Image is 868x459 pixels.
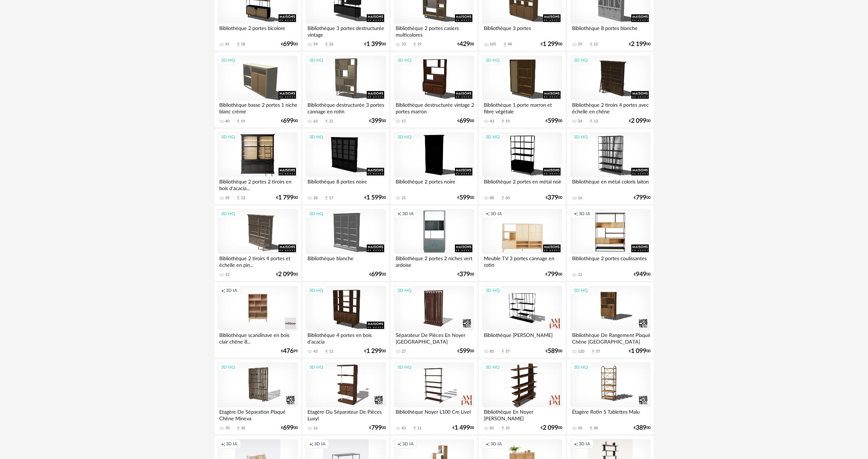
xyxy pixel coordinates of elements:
a: 3D HQ Séparateur De Pièces En Noyer [GEOGRAPHIC_DATA] 27 €59900 [391,283,477,358]
span: Download icon [500,426,505,431]
div: 63 [313,119,318,124]
span: 1 399 [366,42,382,47]
div: € 00 [541,426,562,430]
a: 3D HQ Bibliothèque 4 portes en bois d'acacia 43 Download icon 13 €1 29900 [303,283,389,358]
div: € 00 [634,272,650,277]
span: 949 [636,272,646,277]
a: Creation icon 3D IA Bibliothèque 2 portes 2 niches vert ardoise €37900 [391,206,477,281]
span: 1 799 [278,195,294,200]
span: 476 [283,349,294,354]
div: 13 [225,272,229,277]
a: 3D HQ Bibliothèque 2 tiroirs 4 portes et échelle en pin... 13 €2 09900 [214,206,301,281]
div: 81 [490,426,494,431]
div: Bibliothèque blanche [306,254,386,268]
div: 3D HQ [571,286,591,295]
div: 48 [508,42,512,47]
div: 3D HQ [394,56,414,65]
div: Bibliothèque destructurée 3 portes cannage en rotin [306,100,386,114]
div: € 00 [364,195,386,200]
div: 17 [329,196,333,201]
div: € 00 [546,272,562,277]
span: Download icon [588,119,594,124]
span: Download icon [412,426,417,431]
div: € 00 [457,195,474,200]
span: Download icon [236,426,241,431]
div: 90 [578,426,582,431]
a: 3D HQ Bibliothèque 8 portes noire 28 Download icon 17 €1 59900 [303,129,389,204]
div: 57 [596,349,600,354]
span: 389 [636,426,646,430]
div: Étagère Rotin 5 Tablettes Malu [570,407,650,421]
div: 19 [241,119,245,124]
span: 3D IA [579,211,590,217]
span: Download icon [236,195,241,201]
a: 3D HQ Bibliothèque 2 tiroirs 4 portes avec échelle en chêne 24 Download icon 13 €2 09900 [567,52,654,128]
span: Download icon [324,42,329,47]
div: 12 [578,272,582,277]
div: 3D HQ [571,363,591,372]
div: 43 [490,119,494,124]
a: 3D HQ Bibliothèque De Rangement Plaqué Chêne [GEOGRAPHIC_DATA] 120 Download icon 57 €1 09900 [567,283,654,358]
span: 599 [459,195,470,200]
div: € 00 [276,272,298,277]
div: 3D HQ [218,209,238,218]
div: 3D HQ [218,363,238,372]
span: 3D IA [402,211,414,217]
a: 3D HQ Etagère De Séparation Plaqué Chêne Mineva 70 Download icon 30 €69900 [214,359,301,435]
span: 3D IA [402,441,414,447]
span: 3D IA [226,288,237,293]
div: 16 [313,426,318,431]
div: € 00 [276,195,298,200]
span: Creation icon [574,441,578,447]
span: 1 099 [631,349,646,354]
span: Download icon [500,195,505,201]
span: Creation icon [221,288,225,293]
span: Download icon [324,195,329,201]
a: 3D HQ Bibliothèque [PERSON_NAME] 85 Download icon 57 €58900 [479,283,565,358]
div: 88 [490,196,494,201]
a: Creation icon 3D IA Meuble TV 3 portes cannage en rotin €79900 [479,206,565,281]
div: Bibliothèque 2 portes 2 tiroirs en bois d'acacia... [218,177,298,191]
div: 13 [329,349,333,354]
div: 3D HQ [482,56,503,65]
div: 39 [225,196,229,201]
div: Bibliothèque 3 portes destructurée vintage [306,24,386,38]
span: 3D IA [490,211,502,217]
a: 3D HQ Etagère Ou Séparateur De Pièces Luxyl 16 €79900 [303,359,389,435]
span: 379 [459,272,470,277]
span: Creation icon [221,441,225,447]
span: Download icon [324,119,329,124]
span: 3D IA [579,441,590,447]
a: 3D HQ Bibliothèque destructurée vintage 2 portes marron 17 €69900 [391,52,477,128]
div: 21 [329,119,333,124]
div: 27 [402,349,406,354]
div: Etagère De Séparation Plaqué Chêne Mineva [218,407,298,421]
div: € 00 [457,272,474,277]
div: 3D HQ [306,133,326,142]
div: 85 [490,349,494,354]
span: Download icon [412,42,417,47]
div: 12 [241,196,245,201]
div: € 00 [546,349,562,354]
div: 33 [402,42,406,47]
span: Download icon [324,349,329,354]
a: 3D HQ Bibliothèque 2 portes noire 21 €59900 [391,129,477,204]
div: € 00 [369,426,386,430]
span: Creation icon [486,441,490,447]
span: Creation icon [574,211,578,217]
div: 24 [578,119,582,124]
div: 3D HQ [218,56,238,65]
span: 699 [283,119,294,123]
div: 30 [241,426,245,431]
div: € 00 [281,426,298,430]
div: 3D HQ [571,56,591,65]
div: Meuble TV 3 portes cannage en rotin [482,254,562,268]
div: 105 [490,42,496,47]
div: € 00 [541,42,562,47]
div: € 00 [634,426,650,430]
div: Bibliothèque en métal coloris laiton [570,177,650,191]
span: 1 599 [366,195,382,200]
div: 3D HQ [306,363,326,372]
span: 599 [459,349,470,354]
div: € 00 [546,119,562,123]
